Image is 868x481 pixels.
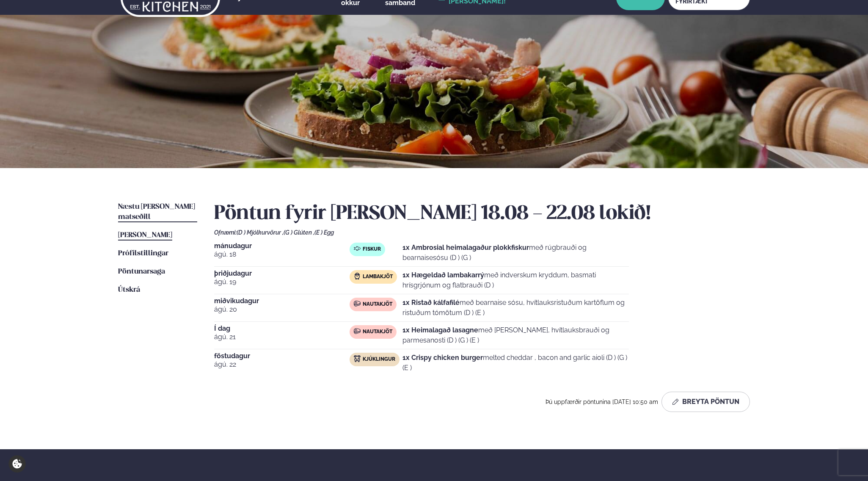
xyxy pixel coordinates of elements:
strong: 1x Hægeldað lambakarrý [402,271,484,279]
p: melted cheddar , bacon and garlic aioli (D ) (G ) (E ) [402,353,629,373]
span: [PERSON_NAME] [118,232,172,239]
span: ágú. 18 [214,249,350,260]
strong: 1x Ristað kálfafilé [402,299,460,307]
a: Útskrá [118,285,140,295]
button: Breyta Pöntun [661,392,750,412]
span: föstudagur [214,353,350,359]
a: Næstu [PERSON_NAME] matseðill [118,202,197,222]
span: (G ) Glúten , [284,229,314,236]
span: Nautakjöt [363,301,392,308]
strong: 1x Heimalagað lasagne [402,326,478,334]
span: Fiskur [363,246,381,253]
span: Í dag [214,325,350,332]
span: Pöntunarsaga [118,268,165,275]
div: Ofnæmi: [214,229,750,236]
span: Næstu [PERSON_NAME] matseðill [118,203,195,221]
span: þriðjudagur [214,270,350,277]
span: ágú. 19 [214,277,350,287]
img: beef.svg [354,328,361,334]
a: Prófílstillingar [118,249,168,259]
span: ágú. 20 [214,304,350,315]
img: fish.svg [354,245,361,252]
span: mánudagur [214,243,350,249]
span: Lambakjöt [363,274,393,280]
img: beef.svg [354,300,361,307]
p: með bearnaise sósu, hvítlauksristuðum kartöflum og ristuðum tómötum (D ) (E ) [402,298,629,318]
strong: 1x Crispy chicken burger [402,354,483,362]
span: ágú. 22 [214,359,350,370]
strong: 1x Ambrosial heimalagaður plokkfiskur [402,243,529,252]
a: Pöntunarsaga [118,267,165,277]
span: (D ) Mjólkurvörur , [237,229,284,236]
p: með [PERSON_NAME], hvítlauksbrauði og parmesanosti (D ) (G ) (E ) [402,325,629,346]
h2: Pöntun fyrir [PERSON_NAME] 18.08 - 22.08 lokið! [214,202,750,226]
img: Lamb.svg [354,273,361,279]
span: ágú. 21 [214,332,350,342]
span: Þú uppfærðir pöntunina [DATE] 10:50 am [546,398,658,405]
a: [PERSON_NAME] [118,230,172,240]
a: Cookie settings [8,455,26,473]
span: Prófílstillingar [118,250,168,257]
span: Nautakjöt [363,329,392,335]
span: miðvikudagur [214,298,350,304]
p: með indverskum kryddum, basmati hrísgrjónum og flatbrauði (D ) [402,270,629,290]
span: (E ) Egg [314,229,334,236]
span: Kjúklingur [363,356,395,363]
p: með rúgbrauði og bearnaisesósu (D ) (G ) [402,243,629,263]
span: Útskrá [118,286,140,293]
img: chicken.svg [354,355,361,362]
